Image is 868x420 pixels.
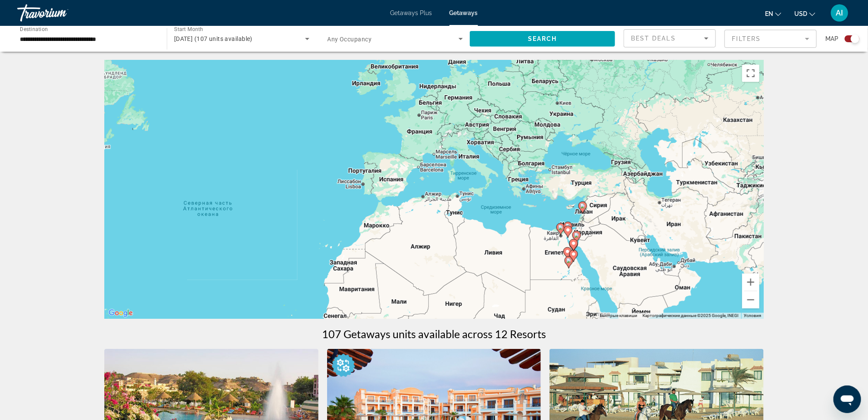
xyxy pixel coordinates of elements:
[794,10,807,17] span: USD
[631,35,676,42] span: Best Deals
[643,313,739,318] span: Картографические данные ©2025 Google, INEGI
[742,291,759,308] button: Уменьшить
[174,27,203,33] span: Start Month
[825,33,838,45] span: Map
[631,33,709,44] mat-select: Sort by
[528,35,557,42] span: Search
[742,65,759,82] button: Включить полноэкранный режим
[328,36,372,43] span: Any Occupancy
[744,313,761,318] a: Условия (ссылка откроется в новой вкладке)
[106,308,135,319] a: Открыть эту область в Google Картах (в новом окне)
[174,35,253,42] span: [DATE] (107 units available)
[450,9,478,16] a: Getaways
[724,29,817,48] button: Filter
[106,308,135,319] img: Google
[390,9,432,16] a: Getaways Plus
[17,2,103,24] a: Travorium
[794,7,815,20] button: Change currency
[765,7,781,20] button: Change language
[322,327,546,340] h1: 107 Getaways units available across 12 Resorts
[742,274,759,291] button: Увеличить
[834,386,861,413] iframe: Кнопка запуска окна обмена сообщениями
[836,9,843,17] span: AI
[20,26,48,32] span: Destination
[765,10,773,17] span: en
[470,31,615,47] button: Search
[600,313,637,319] button: Быстрые клавиши
[828,4,851,22] button: User Menu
